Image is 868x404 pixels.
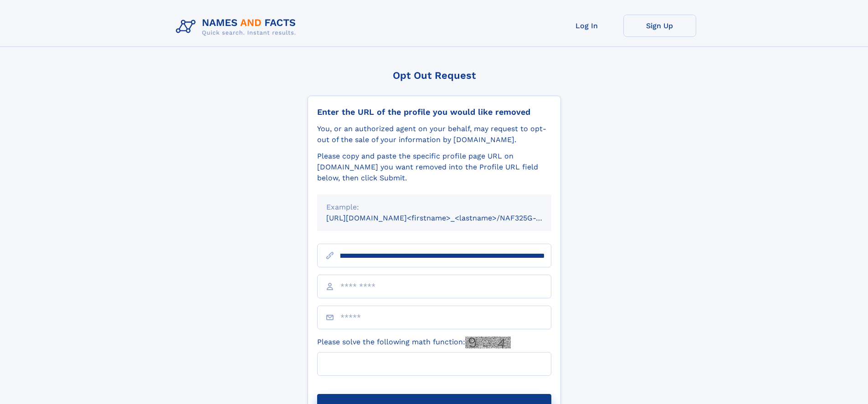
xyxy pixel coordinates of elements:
[326,202,542,213] div: Example:
[623,15,696,37] a: Sign Up
[317,151,551,184] div: Please copy and paste the specific profile page URL on [DOMAIN_NAME] you want removed into the Pr...
[317,107,551,117] div: Enter the URL of the profile you would like removed
[172,15,303,39] img: Logo Names and Facts
[317,337,511,348] label: Please solve the following math function:
[550,15,623,37] a: Log In
[317,123,551,145] div: You, or an authorized agent on your behalf, may request to opt-out of the sale of your informatio...
[326,214,569,222] small: [URL][DOMAIN_NAME]<firstname>_<lastname>/NAF325G-xxxxxxxx
[308,70,561,81] div: Opt Out Request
